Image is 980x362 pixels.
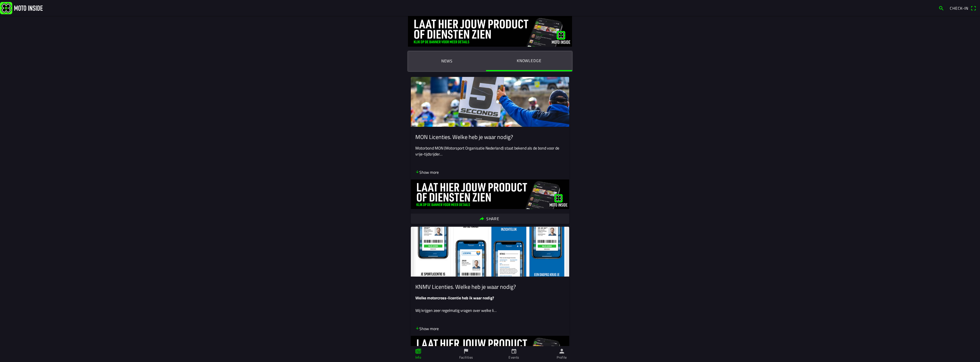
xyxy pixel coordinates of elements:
ion-label: Facilities [459,355,473,360]
ion-label: Info [415,355,421,360]
img: DquIORQn5pFcG0wREDc6xsoRnKbaxAuyzJmd8qj8.jpg [408,16,572,47]
ion-icon: arrow down [415,170,419,174]
p: Show more [415,326,439,332]
ion-icon: flag [463,348,469,354]
ion-icon: paper [415,348,421,354]
ion-card-title: KNMV Licenties. Welke heb je waar nodig? [415,283,565,290]
a: search [936,3,947,13]
span: Check-in [950,5,968,11]
img: AAnawJuTcgXxezRXaf3eM69Ybx9zkQKVSW2P5RR9.png [411,227,569,277]
ion-label: Events [509,355,519,360]
ion-icon: arrow down [415,326,419,330]
a: Check-inqr scanner [947,3,979,13]
p: Wij krijgen zeer regelmatig vragen over welke li… [415,307,565,313]
img: EJo9uCmWepK1vG76hR4EmBvsq51znysVxlPyqn7p.png [411,77,569,127]
strong: Welke motorcross-licentie heb ik waar nodig? [415,295,494,301]
p: Motorbond MON (Motorsport Organisatie Nederland) staat bekend als de bond voor de vrije-tijdsrijder… [415,145,565,157]
p: Show more [415,169,439,175]
ion-label: Profile [557,355,567,360]
ion-card-title: MON Licenties. Welke heb je waar nodig? [415,134,565,140]
ion-icon: person [559,348,565,354]
ion-label: Knowledge [517,58,542,64]
ion-label: News [441,58,453,64]
ion-icon: calendar [511,348,517,354]
ion-button: Share [411,214,569,224]
img: ovdhpoPiYVyyWxH96Op6EavZdUOyIWdtEOENrLni.jpg [411,179,569,209]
